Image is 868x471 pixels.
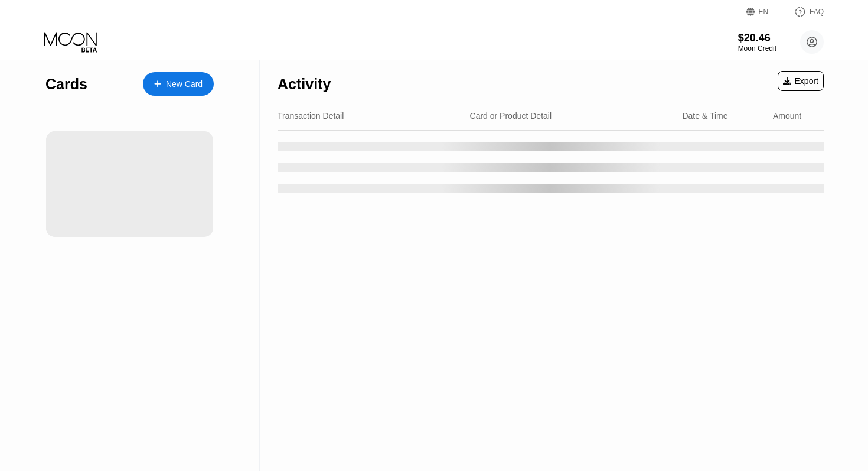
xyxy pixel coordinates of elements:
div: EN [759,8,769,16]
div: Amount [773,111,801,121]
div: FAQ [782,6,824,18]
div: FAQ [810,8,824,16]
div: Moon Credit [738,44,776,53]
div: New Card [166,79,203,89]
div: Cards [45,76,87,93]
div: Export [778,71,824,91]
div: New Card [143,72,214,96]
div: Transaction Detail [278,111,344,121]
div: $20.46Moon Credit [738,32,776,53]
div: Export [783,76,818,86]
div: Card or Product Detail [470,111,552,121]
div: $20.46 [738,32,776,44]
div: Activity [278,76,331,93]
div: Date & Time [682,111,727,121]
div: EN [746,6,782,18]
